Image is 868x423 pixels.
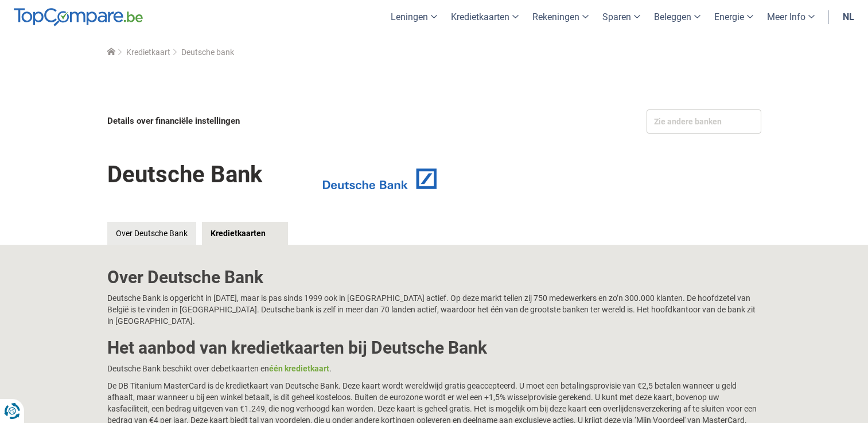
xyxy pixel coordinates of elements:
a: één kredietkaart [269,364,329,373]
span: Deutsche bank [181,48,234,57]
img: TopCompare [14,8,143,26]
p: Deutsche Bank is opgericht in [DATE], maar is pas sinds 1999 ook in [GEOGRAPHIC_DATA] actief. Op ... [107,292,761,327]
a: Kredietkaart [126,48,170,57]
a: Over Deutsche Bank [107,222,196,245]
img: Deutsche Bank [322,150,437,207]
p: Deutsche Bank beschikt over debetkaarten en . [107,363,761,374]
h1: Deutsche Bank [107,153,262,196]
a: Kredietkaarten [202,222,288,245]
div: Zie andere banken [647,109,761,134]
b: Het aanbod van kredietkaarten bij Deutsche Bank [107,338,487,358]
div: Details over financiële instellingen [107,109,431,133]
a: Home [107,48,115,57]
b: Over Deutsche Bank [107,267,263,287]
